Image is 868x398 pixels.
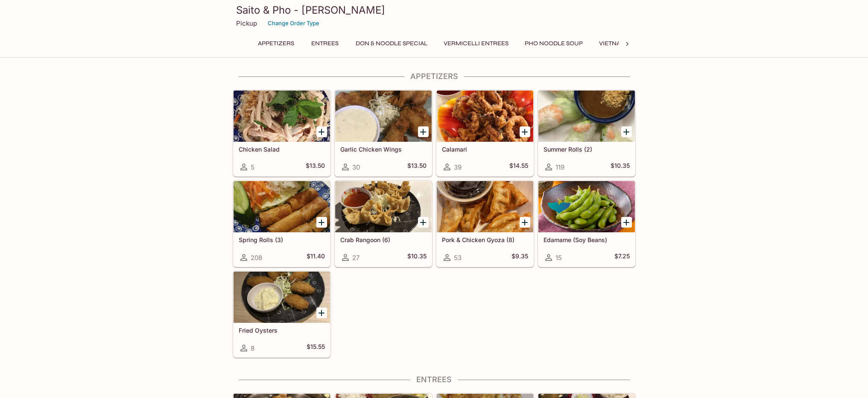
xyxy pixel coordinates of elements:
h5: $10.35 [611,162,630,172]
div: Spring Rolls (3) [234,181,330,232]
h5: Crab Rangoon (6) [340,236,427,243]
h5: Fried Oysters [239,327,325,334]
h5: $9.35 [511,252,528,263]
span: 208 [251,254,262,262]
button: Don & Noodle Special [351,38,432,50]
a: Chicken Salad5$13.50 [233,90,330,176]
span: 5 [251,163,254,171]
button: Add Pork & Chicken Gyoza (8) [520,217,530,228]
h5: $7.25 [614,252,630,263]
button: Pho Noodle Soup [520,38,587,50]
h5: Edamame (Soy Beans) [544,236,630,243]
button: Add Edamame (Soy Beans) [621,217,632,228]
div: Edamame (Soy Beans) [538,181,635,232]
a: Fried Oysters8$15.55 [233,271,330,357]
p: Pickup [236,19,257,27]
h5: $14.55 [509,162,528,172]
h3: Saito & Pho - [PERSON_NAME] [236,3,632,17]
h5: Chicken Salad [239,146,325,153]
div: Garlic Chicken Wings [335,91,432,142]
div: Crab Rangoon (6) [335,181,432,232]
h5: $15.55 [307,343,325,353]
span: 30 [352,163,360,171]
a: Crab Rangoon (6)27$10.35 [335,181,432,267]
div: Fried Oysters [234,272,330,323]
button: Add Crab Rangoon (6) [418,217,429,228]
a: Spring Rolls (3)208$11.40 [233,181,330,267]
div: Calamari [437,91,533,142]
button: Add Chicken Salad [316,126,327,137]
a: Summer Rolls (2)119$10.35 [538,90,635,176]
h5: Summer Rolls (2) [544,146,630,153]
h4: Appetizers [233,72,636,81]
span: 8 [251,344,254,352]
button: Vietnamese Sandwiches [594,38,684,50]
button: Add Summer Rolls (2) [621,126,632,137]
a: Edamame (Soy Beans)15$7.25 [538,181,635,267]
button: Vermicelli Entrees [439,38,513,50]
button: Change Order Type [264,17,323,30]
a: Pork & Chicken Gyoza (8)53$9.35 [436,181,534,267]
span: 39 [454,163,462,171]
h5: Calamari [442,146,528,153]
button: Entrees [306,38,344,50]
h5: $10.35 [407,252,427,263]
div: Pork & Chicken Gyoza (8) [437,181,533,232]
button: Add Calamari [520,126,530,137]
h5: $13.50 [306,162,325,172]
span: 119 [555,163,564,171]
h5: Spring Rolls (3) [239,236,325,243]
div: Summer Rolls (2) [538,91,635,142]
h5: Pork & Chicken Gyoza (8) [442,236,528,243]
button: Add Fried Oysters [316,307,327,318]
a: Calamari39$14.55 [436,90,534,176]
button: Appetizers [253,38,299,50]
button: Add Garlic Chicken Wings [418,126,429,137]
span: 15 [555,254,562,262]
h5: Garlic Chicken Wings [340,146,427,153]
h5: $13.50 [407,162,427,172]
span: 27 [352,254,359,262]
button: Add Spring Rolls (3) [316,217,327,228]
div: Chicken Salad [234,91,330,142]
h5: $11.40 [307,252,325,263]
h4: Entrees [233,375,636,384]
span: 53 [454,254,462,262]
a: Garlic Chicken Wings30$13.50 [335,90,432,176]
